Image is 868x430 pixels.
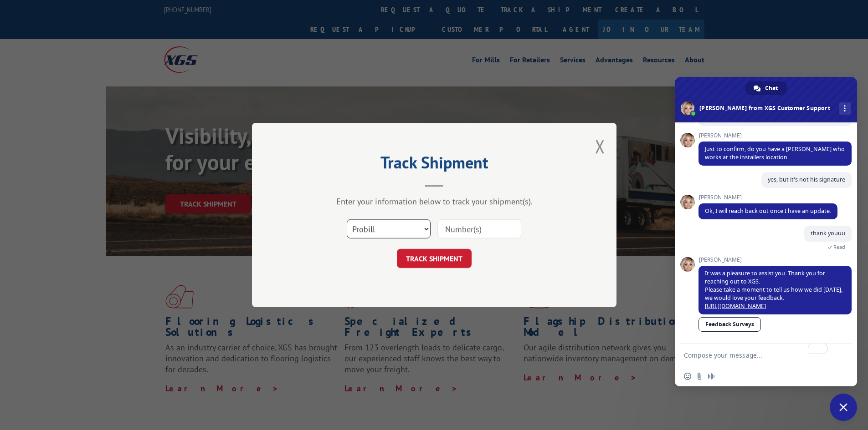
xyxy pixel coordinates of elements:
[699,132,852,139] span: [PERSON_NAME]
[684,344,830,366] textarea: To enrich screen reader interactions, please activate Accessibility in Grammarly extension settings
[595,134,605,158] button: Close modal
[705,145,845,161] span: Just to confirm, do you have a [PERSON_NAME] who works at the installers location
[298,156,571,173] h2: Track Shipment
[699,194,837,201] span: [PERSON_NAME]
[833,244,845,250] span: Read
[705,269,842,310] span: It was a pleasure to assist you. Thank you for reaching out to XGS. Please take a moment to tell ...
[397,249,472,268] button: TRACK SHIPMENT
[830,394,857,421] a: Close chat
[705,207,831,215] span: Ok, I will reach back out once I have an update.
[696,373,703,380] span: Send a file
[437,219,521,238] input: Number(s)
[768,176,845,183] span: yes, but it's not his signature
[699,317,761,332] a: Feedback Surveys
[699,257,852,263] span: [PERSON_NAME]
[811,229,845,237] span: thank youuu
[765,81,778,95] span: Chat
[705,302,766,310] a: [URL][DOMAIN_NAME]
[684,373,691,380] span: Insert an emoji
[298,196,571,207] div: Enter your information below to track your shipment(s).
[745,81,787,95] a: Chat
[708,373,715,380] span: Audio message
